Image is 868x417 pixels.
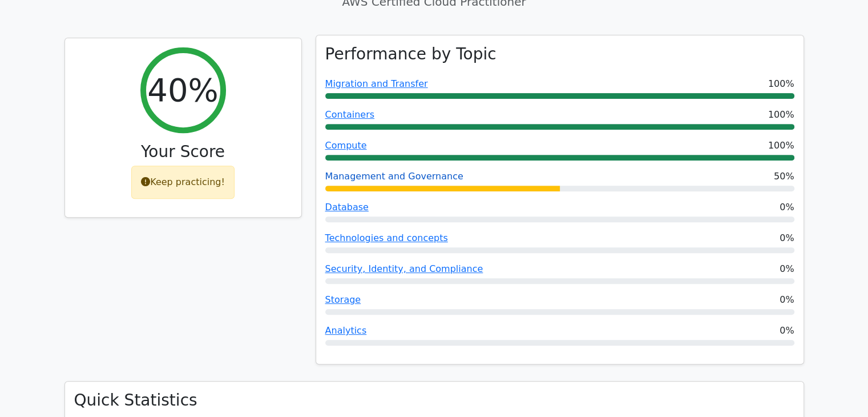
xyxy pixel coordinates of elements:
a: Database [325,202,369,212]
span: 100% [768,139,794,153]
a: Migration and Transfer [325,78,428,89]
h3: Your Score [74,142,292,162]
h2: 40% [147,71,218,109]
h3: Performance by Topic [325,45,496,64]
span: 100% [768,108,794,122]
a: Security, Identity, and Compliance [325,263,483,274]
a: Containers [325,109,375,120]
h3: Quick Statistics [74,391,794,410]
span: 0% [780,262,794,276]
div: Keep practicing! [131,166,235,199]
span: 0% [780,201,794,214]
a: Technologies and concepts [325,232,448,243]
a: Management and Governance [325,171,463,182]
a: Storage [325,294,361,305]
a: Analytics [325,325,367,336]
span: 50% [774,170,794,183]
span: 100% [768,77,794,91]
span: 0% [780,293,794,307]
span: 0% [780,324,794,338]
span: 0% [780,231,794,245]
a: Compute [325,140,367,151]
